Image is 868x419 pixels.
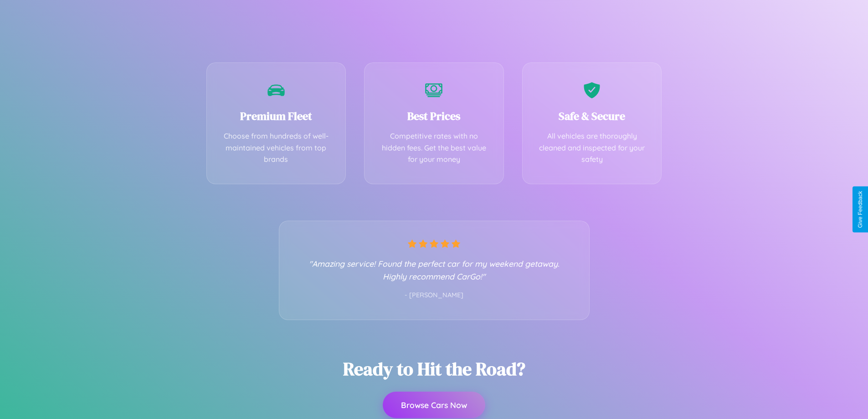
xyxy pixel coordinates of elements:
p: Competitive rates with no hidden fees. Get the best value for your money [378,130,490,166]
h3: Best Prices [378,109,490,124]
h3: Safe & Secure [536,109,648,124]
p: - [PERSON_NAME] [298,290,571,301]
button: Browse Cars Now [383,392,485,418]
div: Give Feedback [857,191,863,228]
h2: Ready to Hit the Road? [343,357,525,381]
p: Choose from hundreds of well-maintained vehicles from top brands [221,130,332,166]
p: All vehicles are thoroughly cleaned and inspected for your safety [536,130,648,166]
h3: Premium Fleet [221,109,332,124]
p: "Amazing service! Found the perfect car for my weekend getaway. Highly recommend CarGo!" [298,257,571,283]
